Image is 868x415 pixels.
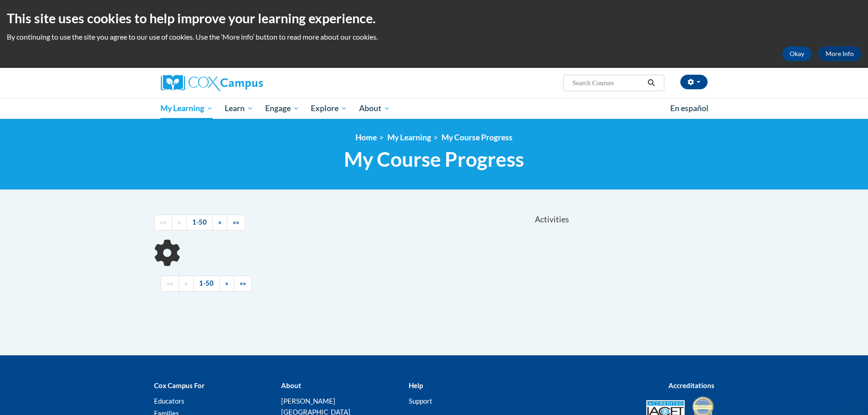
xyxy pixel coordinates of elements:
[178,218,181,226] span: «
[7,9,861,27] h2: This site uses cookies to help improve your learning experience.
[353,98,396,119] a: About
[832,379,861,408] iframe: Button to launch messaging window
[409,397,432,405] a: Support
[359,103,390,114] span: About
[442,133,513,142] a: My Course Progress
[305,98,353,119] a: Explore
[212,215,227,231] a: Next
[344,147,524,171] span: My Course Progress
[186,215,213,231] a: 1-50
[218,218,221,226] span: »
[240,279,246,287] span: »»
[161,75,263,91] img: Cox Campus
[154,397,185,405] a: Educators
[193,276,220,292] a: 1-50
[233,218,239,226] span: »»
[155,98,219,119] a: My Learning
[409,381,423,389] b: Help
[680,75,708,89] button: Account Settings
[161,75,334,91] a: Cox Campus
[160,103,213,114] span: My Learning
[154,215,172,231] a: Begining
[154,381,205,389] b: Cox Campus For
[219,276,234,292] a: Next
[664,99,714,118] a: En español
[225,279,228,287] span: »
[818,46,861,61] a: More Info
[644,77,658,88] button: Search
[225,103,253,114] span: Learn
[147,98,721,119] div: Main menu
[219,98,259,119] a: Learn
[387,133,431,142] a: My Learning
[227,215,245,231] a: End
[782,46,812,61] button: Okay
[265,103,299,114] span: Engage
[172,215,187,231] a: Previous
[571,77,644,88] input: Search Courses
[668,381,714,389] b: Accreditations
[355,133,377,142] a: Home
[670,103,709,113] span: En español
[281,381,301,389] b: About
[311,103,347,114] span: Explore
[185,279,188,287] span: «
[535,215,569,225] span: Activities
[234,276,252,292] a: End
[167,279,173,287] span: ««
[7,32,861,42] p: By continuing to use the site you agree to our use of cookies. Use the ‘More info’ button to read...
[161,276,179,292] a: Begining
[179,276,194,292] a: Previous
[160,218,166,226] span: ««
[259,98,305,119] a: Engage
